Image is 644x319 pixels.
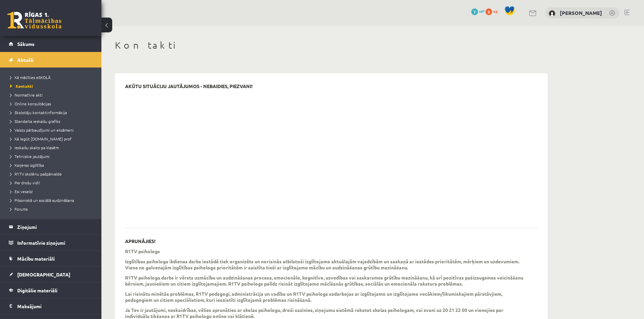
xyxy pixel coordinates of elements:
img: Ingus Riciks [549,10,555,17]
p: R1TV psihologs [125,248,160,254]
a: Informatīvie ziņojumi [9,235,93,250]
a: Aktuāli [9,52,93,68]
a: Tehniskie jautājumi [10,153,95,159]
h1: Kontakti [115,39,548,51]
span: Valsts pārbaudījumi un eksāmeni [10,127,74,133]
span: 7 [471,8,478,15]
a: Par drošu vidi! [10,180,95,186]
a: Valsts pārbaudījumi un eksāmeni [10,127,95,133]
p: Izglītības psihologa ikdienas darbs iestādē tiek organizēts un norisinās atbilstoši izglītojamo a... [125,258,527,270]
a: Sākums [9,36,93,52]
span: Mācību materiāli [17,256,55,262]
span: Tehniskie jautājumi [10,154,50,159]
a: Rīgas 1. Tālmācības vidusskola [7,12,62,29]
a: Online konsultācijas [10,101,95,107]
a: Pilsoniskā un sociālā audzināšana [10,197,95,203]
span: Esi vesels! [10,189,33,194]
a: Standarta ieskaišu grafiks [10,118,95,124]
a: Kā iegūt [DOMAIN_NAME] prof [10,136,95,142]
a: [PERSON_NAME] [560,9,602,16]
span: Online konsultācijas [10,101,51,106]
span: Kā mācīties eSKOLĀ [10,75,51,80]
legend: Informatīvie ziņojumi [17,235,93,250]
a: Mācību materiāli [9,251,93,266]
span: Karjeras izglītība [10,162,44,168]
p: Lai risinātu minētās problēmas, R1TV pedagogi, administrācija un vadība un R1TV psihologs sadarbo... [125,291,527,303]
a: Esi vesels! [10,188,95,194]
b: mācību un audzināšanas procesa, emocionālo, kognitīvo, uzvedības vai saskarsmes grūtību mazināšan... [125,274,523,287]
span: Standarta ieskaišu grafiks [10,118,60,124]
a: R1TV skolēnu pašpārvalde [10,171,95,177]
span: Kontakti [10,83,33,89]
a: Digitālie materiāli [9,283,93,298]
span: [DEMOGRAPHIC_DATA] [17,271,70,277]
p: AKŪTU SITUĀCIJU JAUTĀJUMOS - NEBAIDIES, PIEZVANI! [125,83,253,89]
span: Ieskaišu skaits pa klasēm [10,145,59,150]
a: Skolotāju kontaktinformācija [10,109,95,115]
a: Kā mācīties eSKOLĀ [10,74,95,80]
span: xp [493,8,498,14]
a: Normatīvie akti [10,92,95,98]
a: Maksājumi [9,298,93,314]
a: Ziņojumi [9,219,93,235]
a: [DEMOGRAPHIC_DATA] [9,267,93,282]
span: Par drošu vidi! [10,180,40,185]
span: 0 [485,8,492,15]
span: Kā iegūt [DOMAIN_NAME] prof [10,136,72,141]
span: mP [479,8,484,14]
a: 0 xp [485,8,501,14]
p: APRUNĀJIES! [125,238,156,244]
a: Ieskaišu skaits pa klasēm [10,144,95,151]
a: Kontakti [10,83,95,89]
span: Digitālie materiāli [17,287,57,293]
legend: Ziņojumi [17,219,93,235]
span: Aktuāli [17,57,33,63]
p: R1TV psihologa darbs ir vērsts uz . R1TV psihologs palīdz risināt izglītojamo mācīšanās grūtības,... [125,274,527,287]
span: Pilsoniskā un sociālā audzināšana [10,197,74,203]
a: Forums [10,206,95,212]
span: Skolotāju kontaktinformācija [10,110,67,115]
a: 7 mP [471,8,484,14]
span: Normatīvie akti [10,92,43,98]
span: R1TV skolēnu pašpārvalde [10,171,62,177]
span: Sākums [17,41,34,47]
legend: Maksājumi [17,298,93,314]
a: Karjeras izglītība [10,162,95,168]
b: Ja Tev ir jautājumi, neskaidrības, vēlies aprunāties ar skolas psihologu, droši sazinies, ziņojum... [125,307,503,319]
span: Forums [10,206,28,212]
